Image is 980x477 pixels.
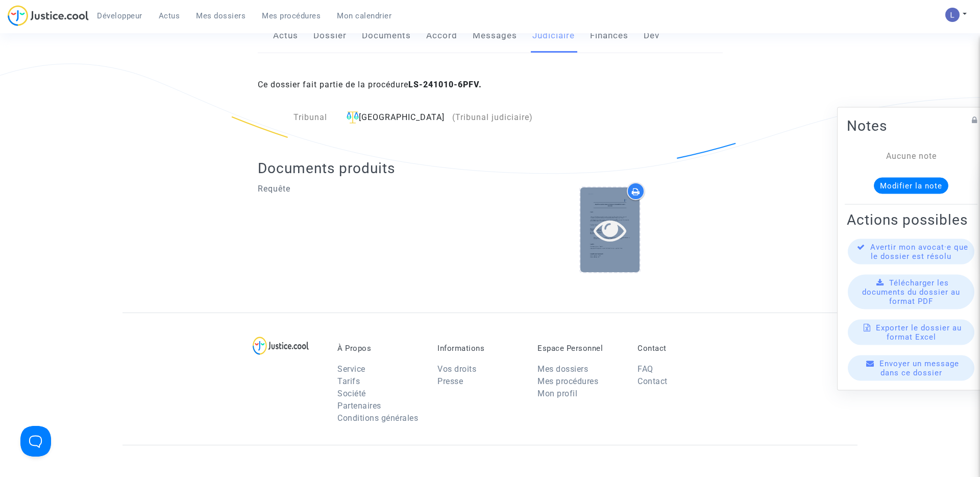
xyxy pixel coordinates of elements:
[337,344,422,353] p: À Propos
[262,11,321,20] span: Mes procédures
[151,8,188,23] a: Actus
[879,359,959,377] span: Envoyer un message dans ce dossier
[342,111,534,124] div: [GEOGRAPHIC_DATA]
[532,19,575,53] a: Judiciaire
[644,19,659,53] a: Dev
[876,323,962,342] span: Exporter le dossier au format Excel
[638,376,668,386] a: Contact
[254,8,329,23] a: Mes procédures
[590,19,628,53] a: Finances
[258,159,723,177] h2: Documents produits
[159,11,180,20] span: Actus
[408,80,482,89] b: LS-241010-6PFV.
[89,8,151,23] a: Développeur
[8,5,89,26] img: jc-logo.svg
[20,426,51,457] iframe: Help Scout Beacon - Open
[537,389,577,398] a: Mon profil
[347,111,359,124] img: icon-faciliter-sm.svg
[313,19,347,53] a: Dossier
[537,344,622,353] p: Espace Personnel
[337,413,418,423] a: Conditions générales
[188,8,254,23] a: Mes dossiers
[437,344,522,353] p: Informations
[258,80,482,89] span: Ce dossier fait partie de la procédure
[437,364,476,374] a: Vos droits
[537,376,598,386] a: Mes procédures
[337,389,366,398] a: Société
[537,364,588,374] a: Mes dossiers
[337,401,381,411] a: Partenaires
[258,182,483,195] p: Requête
[337,11,391,20] span: Mon calendrier
[638,364,653,374] a: FAQ
[258,111,335,124] div: Tribunal
[426,19,457,53] a: Accord
[473,19,517,53] a: Messages
[273,19,298,53] a: Actus
[337,376,360,386] a: Tarifs
[862,278,960,306] span: Télécharger les documents du dossier au format PDF
[362,19,411,53] a: Documents
[945,8,960,22] img: AATXAJzI13CaqkJmx-MOQUbNyDE09GJ9dorwRvFSQZdH=s96-c
[329,8,400,23] a: Mon calendrier
[847,117,975,135] h2: Notes
[437,376,463,386] a: Presse
[452,112,533,122] span: (Tribunal judiciaire)
[97,11,142,20] span: Développeur
[870,243,968,261] span: Avertir mon avocat·e que le dossier est résolu
[847,211,975,229] h2: Actions possibles
[862,150,960,162] div: Aucune note
[196,11,246,20] span: Mes dossiers
[638,344,722,353] p: Contact
[874,178,948,194] button: Modifier la note
[337,364,365,374] a: Service
[253,337,309,355] img: logo-lg.svg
